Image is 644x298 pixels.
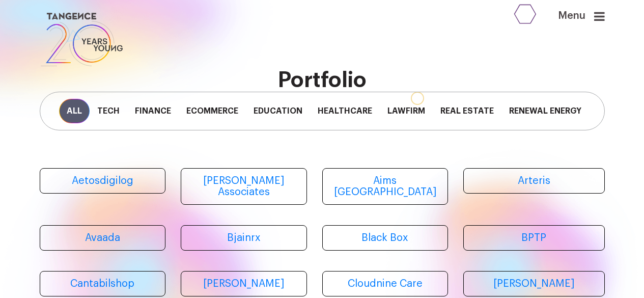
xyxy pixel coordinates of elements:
span: Renewal Energy [501,99,589,123]
a: BPTP [463,225,605,251]
span: Tech [90,99,127,123]
a: Black Box [322,225,449,251]
h2: Portfolio [40,68,605,92]
span: Lawfirm [380,99,433,123]
img: logo SVG [40,10,124,69]
a: [PERSON_NAME] [181,271,307,296]
span: Education [246,99,310,123]
a: Cantabilshop [40,271,166,296]
a: Aetosdigilog [40,168,166,194]
a: [PERSON_NAME] Associates [181,168,307,205]
span: Real Estate [433,99,501,123]
span: All [59,99,90,123]
span: Ecommerce [179,99,246,123]
a: Cloudnine Care [322,271,449,296]
span: Finance [127,99,179,123]
a: Aims [GEOGRAPHIC_DATA] [322,168,449,205]
span: Healthcare [310,99,380,123]
a: Arteris [463,168,605,194]
a: [PERSON_NAME] [463,271,605,296]
a: Bjainrx [181,225,307,251]
a: Avaada [40,225,166,251]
